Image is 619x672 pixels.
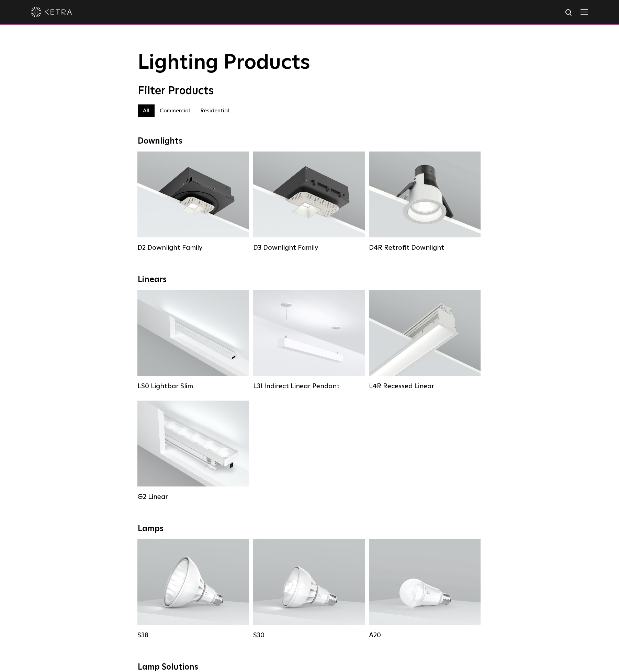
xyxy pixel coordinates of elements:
span: Lighting Products [138,53,310,73]
div: L3I Indirect Linear Pendant [253,382,365,390]
div: A20 [369,631,481,639]
div: L4R Recessed Linear [369,382,481,390]
div: D4R Retrofit Downlight [369,244,481,252]
a: D4R Retrofit Downlight Lumen Output:800Colors:White / BlackBeam Angles:15° / 25° / 40° / 60°Watta... [369,152,481,252]
a: G2 Linear Lumen Output:400 / 700 / 1000Colors:WhiteBeam Angles:Flood / [GEOGRAPHIC_DATA] / Narrow... [137,401,249,501]
img: search icon [565,9,573,17]
label: All [138,104,155,117]
div: Downlights [138,136,481,146]
div: D3 Downlight Family [253,244,365,252]
div: Linears [138,275,481,285]
label: Commercial [155,104,195,117]
a: L4R Recessed Linear Lumen Output:400 / 600 / 800 / 1000Colors:White / BlackControl:Lutron Clear C... [369,290,481,390]
a: A20 Lumen Output:600 / 800Colors:White / BlackBase Type:E26 Edison Base / GU24Beam Angles:Omni-Di... [369,539,481,639]
div: S38 [137,631,249,639]
img: Hamburger%20Nav.svg [581,9,588,15]
div: Lamps [138,524,481,534]
img: ketra-logo-2019-white [31,7,72,17]
a: S38 Lumen Output:1100Colors:White / BlackBase Type:E26 Edison Base / GU24Beam Angles:10° / 25° / ... [137,539,249,639]
div: S30 [253,631,365,639]
div: D2 Downlight Family [137,244,249,252]
a: D3 Downlight Family Lumen Output:700 / 900 / 1100Colors:White / Black / Silver / Bronze / Paintab... [253,152,365,252]
a: S30 Lumen Output:1100Colors:White / BlackBase Type:E26 Edison Base / GU24Beam Angles:15° / 25° / ... [253,539,365,639]
a: L3I Indirect Linear Pendant Lumen Output:400 / 600 / 800 / 1000Housing Colors:White / BlackContro... [253,290,365,390]
div: Filter Products [138,85,481,98]
a: D2 Downlight Family Lumen Output:1200Colors:White / Black / Gloss Black / Silver / Bronze / Silve... [137,152,249,252]
div: LS0 Lightbar Slim [137,382,249,390]
a: LS0 Lightbar Slim Lumen Output:200 / 350Colors:White / BlackControl:X96 Controller [137,290,249,390]
div: G2 Linear [137,493,249,501]
label: Residential [195,104,234,117]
